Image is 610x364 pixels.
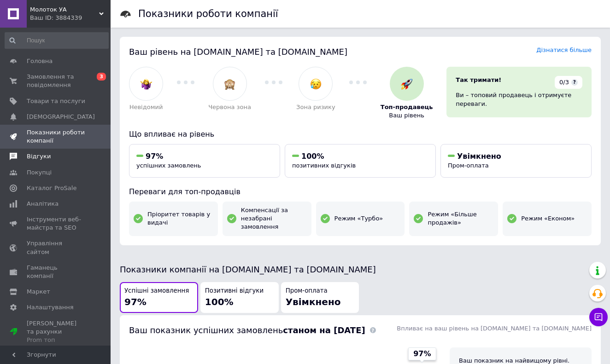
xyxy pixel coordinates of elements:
[292,162,356,169] span: позитивних відгуків
[27,168,52,177] span: Покупці
[27,57,53,65] span: Головна
[334,214,383,223] span: Режим «Турбо»
[27,128,85,145] span: Показники роботи компанії
[129,103,163,111] span: Невідомий
[27,239,85,256] span: Управління сайтом
[30,6,99,14] span: Молоток УА
[589,308,608,326] button: Чат з покупцем
[138,8,278,19] h1: Показники роботи компанії
[428,210,493,227] span: Режим «Більше продажів»
[27,184,76,192] span: Каталог ProSale
[27,152,51,161] span: Відгуки
[281,282,359,313] button: Пром-оплатаУвімкнено
[120,265,376,274] span: Показники компанії на [DOMAIN_NAME] та [DOMAIN_NAME]
[27,319,85,345] span: [PERSON_NAME] та рахунки
[27,264,85,280] span: Гаманець компанії
[129,130,214,139] span: Що впливає на рівень
[413,349,431,359] span: 97%
[129,187,240,196] span: Переваги для топ-продавців
[97,73,106,81] span: 3
[286,287,328,295] span: Пром-оплата
[141,78,152,90] img: :woman-shrugging:
[147,210,213,227] span: Пріоритет товарів у видачі
[301,152,324,161] span: 100%
[397,325,592,332] span: Впливає на ваш рівень на [DOMAIN_NAME] та [DOMAIN_NAME]
[27,288,50,296] span: Маркет
[381,103,433,111] span: Топ-продавець
[208,103,251,111] span: Червона зона
[129,144,280,178] button: 97%успішних замовлень
[129,47,347,57] span: Ваш рівень на [DOMAIN_NAME] та [DOMAIN_NAME]
[241,206,307,231] span: Компенсації за незабрані замовлення
[448,162,489,169] span: Пром-оплата
[389,111,424,120] span: Ваш рівень
[27,113,95,121] span: [DEMOGRAPHIC_DATA]
[27,215,85,232] span: Інструменти веб-майстра та SEO
[571,79,578,86] span: ?
[30,14,111,22] div: Ваш ID: 3884339
[440,144,592,178] button: УвімкненоПром-оплата
[401,78,412,90] img: :rocket:
[521,214,575,223] span: Режим «Економ»
[27,73,85,89] span: Замовлення та повідомлення
[205,296,234,307] span: 100%
[124,296,147,307] span: 97%
[296,103,335,111] span: Зона ризику
[27,97,85,105] span: Товари та послуги
[536,46,592,53] a: Дізнатися більше
[310,78,322,90] img: :disappointed_relieved:
[5,32,109,49] input: Пошук
[555,76,582,89] div: 0/3
[124,287,189,295] span: Успішні замовлення
[456,76,501,83] span: Так тримати!
[136,162,201,169] span: успішних замовлень
[456,91,582,108] div: Ви – топовий продавець і отримуєте переваги.
[129,325,365,335] span: Ваш показник успішних замовлень
[285,144,436,178] button: 100%позитивних відгуків
[27,336,85,344] div: Prom топ
[120,282,198,313] button: Успішні замовлення97%
[224,78,235,90] img: :see_no_evil:
[286,296,341,307] span: Увімкнено
[205,287,264,295] span: Позитивні відгуки
[27,303,74,312] span: Налаштування
[27,200,59,208] span: Аналітика
[283,325,365,335] b: станом на [DATE]
[146,152,163,161] span: 97%
[200,282,279,313] button: Позитивні відгуки100%
[457,152,501,161] span: Увімкнено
